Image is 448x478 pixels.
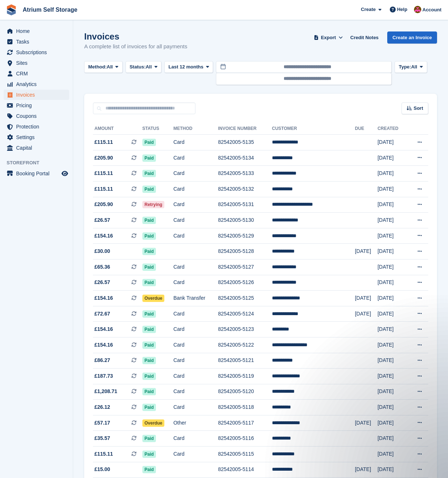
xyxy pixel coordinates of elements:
span: £154.16 [94,294,113,302]
a: menu [4,168,69,179]
span: £115.11 [94,169,113,177]
span: £115.11 [94,138,113,146]
img: Mark Rhodes [414,6,421,13]
span: Paid [142,451,156,458]
span: Overdue [142,419,165,427]
td: Card [173,322,218,337]
th: Created [377,123,407,135]
a: menu [4,132,69,142]
span: £154.16 [94,341,113,349]
span: All [411,63,417,71]
a: menu [4,68,69,79]
img: stora-icon-8386f47178a22dfd0bd8f6a31ec36ba5ce8667c1dd55bd0f319d3a0aa187defe.svg [6,4,17,15]
button: Status: All [126,61,161,73]
span: Paid [142,466,156,473]
td: Card [173,431,218,447]
td: Card [173,337,218,353]
a: Atrium Self Storage [20,4,80,16]
span: Status: [130,63,146,71]
a: Credit Notes [347,31,381,44]
td: 82542005-5135 [218,135,272,150]
td: 82542005-5121 [218,353,272,369]
a: menu [4,100,69,111]
span: Paid [142,310,156,318]
td: Card [173,150,218,166]
td: 82542005-5115 [218,447,272,462]
span: £26.57 [94,279,110,286]
td: Card [173,384,218,400]
td: [DATE] [377,369,407,384]
span: Home [16,26,60,36]
span: Paid [142,279,156,286]
span: £30.00 [94,247,110,255]
th: Customer [272,123,355,135]
td: Card [173,306,218,322]
td: [DATE] [355,462,378,478]
span: Booking Portal [16,168,60,179]
span: £187.73 [94,372,113,380]
td: Card [173,353,218,369]
td: [DATE] [377,337,407,353]
td: 82542005-5130 [218,213,272,228]
span: Retrying [142,201,165,208]
td: [DATE] [355,306,378,322]
button: Method: All [84,61,123,73]
span: Paid [142,139,156,146]
span: Last 12 months [168,63,203,71]
td: [DATE] [377,197,407,213]
td: [DATE] [355,415,378,431]
span: £154.16 [94,232,113,240]
td: 82542005-5133 [218,166,272,182]
span: Paid [142,341,156,349]
td: Card [173,181,218,197]
td: [DATE] [377,181,407,197]
span: £115.11 [94,185,113,193]
a: menu [4,37,69,47]
span: Help [397,6,407,13]
td: 82542005-5132 [218,181,272,197]
span: £205.90 [94,154,113,162]
td: [DATE] [355,291,378,306]
span: £26.12 [94,403,110,411]
span: Paid [142,326,156,333]
td: [DATE] [377,213,407,228]
span: All [146,63,152,71]
span: All [107,63,113,71]
td: Card [173,166,218,182]
span: Overdue [142,295,165,302]
td: [DATE] [377,400,407,415]
a: menu [4,90,69,100]
td: [DATE] [377,431,407,447]
td: [DATE] [377,306,407,322]
button: Last 12 months [164,61,213,73]
a: menu [4,122,69,132]
h1: Invoices [84,31,187,41]
th: Amount [93,123,142,135]
a: Preview store [60,169,69,178]
span: Protection [16,122,60,132]
td: 82542005-5119 [218,369,272,384]
span: Paid [142,186,156,193]
span: £115.11 [94,450,113,458]
th: Status [142,123,173,135]
td: 82542005-5123 [218,322,272,337]
td: [DATE] [377,150,407,166]
span: Tasks [16,37,60,47]
a: menu [4,47,69,57]
button: Export [312,31,344,44]
span: Paid [142,404,156,411]
td: Card [173,228,218,244]
span: Paid [142,264,156,271]
span: £72.67 [94,310,110,318]
td: [DATE] [355,244,378,259]
td: 82542005-5117 [218,415,272,431]
a: menu [4,111,69,121]
td: [DATE] [377,291,407,306]
td: Card [173,135,218,150]
span: Paid [142,373,156,380]
th: Invoice Number [218,123,272,135]
span: Analytics [16,79,60,89]
a: menu [4,58,69,68]
td: [DATE] [377,384,407,400]
span: £86.27 [94,356,110,364]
